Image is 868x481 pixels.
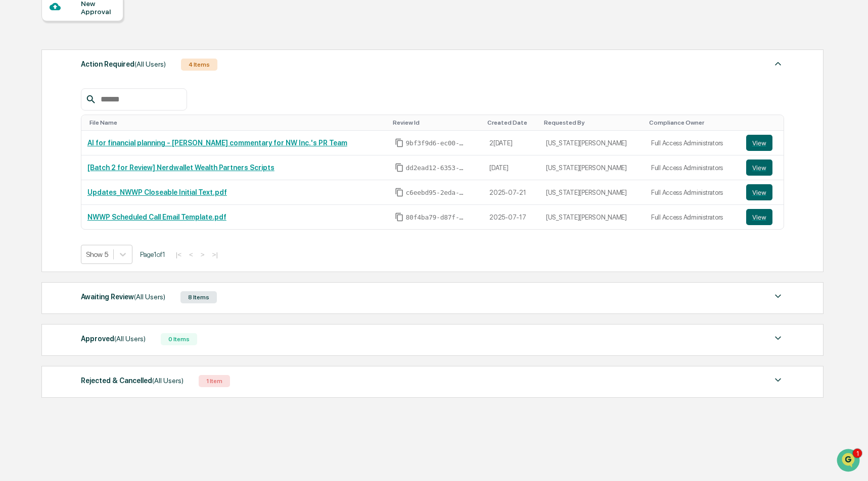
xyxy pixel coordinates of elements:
[645,180,740,205] td: Full Access Administrators
[395,188,404,197] span: Copy Id
[181,59,217,71] div: 4 Items
[10,180,18,188] div: 🖐️
[483,131,540,155] td: 2[DATE]
[746,135,778,151] a: View
[81,374,184,387] div: Rejected & Cancelled
[134,293,165,301] span: (All Users)
[10,112,68,120] div: Past conversations
[746,209,772,225] button: View
[395,163,404,172] span: Copy Id
[45,77,166,87] div: Start new chat
[21,77,39,95] img: 8933085812038_c878075ebb4cc5468115_72.jpg
[395,138,404,147] span: Copy Id
[746,159,772,176] button: View
[649,119,736,126] div: Toggle SortBy
[836,448,863,475] iframe: Open customer support
[89,119,385,126] div: Toggle SortBy
[87,139,347,147] a: AI for financial planning - [PERSON_NAME] commentary for NW Inc.'s PR Team
[69,175,129,193] a: 🗄️Attestations
[10,199,18,207] div: 🔎
[10,77,28,95] img: 1746055101610-c473b297-6a78-478c-a979-82029cc54cd1
[772,290,784,302] img: caret
[186,250,196,259] button: <
[6,175,69,193] a: 🖐️Preclearance
[152,377,184,385] span: (All Users)
[645,131,740,155] td: Full Access Administrators
[71,223,122,231] a: Powered byPylon
[101,223,122,231] span: Pylon
[198,250,208,259] button: >
[199,375,230,387] div: 1 Item
[161,333,197,345] div: 0 Items
[406,164,467,172] span: dd2ead12-6353-41e4-9b21-1b0cf20a9be1
[10,128,26,144] img: Jack Rasmussen
[87,164,275,172] a: [Batch 2 for Review] Nerdwallet Wealth Partners Scripts
[209,250,221,259] button: >|
[81,58,166,71] div: Action Required
[26,46,167,57] input: Clear
[746,184,772,200] button: View
[172,80,184,92] button: Start new chat
[748,119,780,126] div: Toggle SortBy
[140,250,165,258] span: Page 1 of 1
[31,137,82,145] span: [PERSON_NAME]
[772,58,784,70] img: caret
[406,139,467,147] span: 9bf3f9d6-ec00-4609-a326-e373718264ae
[540,205,645,229] td: [US_STATE][PERSON_NAME]
[10,21,184,37] p: How can we help?
[395,212,404,222] span: Copy Id
[645,205,740,229] td: Full Access Administrators
[746,209,778,225] a: View
[483,205,540,229] td: 2025-07-17
[84,137,87,145] span: •
[645,155,740,180] td: Full Access Administrators
[746,184,778,200] a: View
[114,335,146,343] span: (All Users)
[87,213,226,221] a: NWWP Scheduled Call Email Template.pdf
[89,137,114,145] span: A[DATE]
[20,179,65,189] span: Preclearance
[157,110,184,122] button: See all
[772,332,784,344] img: caret
[746,159,778,176] a: View
[487,119,536,126] div: Toggle SortBy
[87,188,227,196] a: Updates_NWWP Closeable Initial Text.pdf
[483,180,540,205] td: 2025-07-21
[73,180,81,188] div: 🗄️
[540,180,645,205] td: [US_STATE][PERSON_NAME]
[540,155,645,180] td: [US_STATE][PERSON_NAME]
[544,119,641,126] div: Toggle SortBy
[134,60,166,68] span: (All Users)
[180,291,217,303] div: 8 Items
[772,374,784,386] img: caret
[746,135,772,151] button: View
[20,198,64,208] span: Data Lookup
[540,131,645,155] td: [US_STATE][PERSON_NAME]
[483,155,540,180] td: [DATE]
[81,290,165,303] div: Awaiting Review
[81,332,146,345] div: Approved
[83,179,125,189] span: Attestations
[45,87,139,95] div: We're available if you need us!
[406,189,467,197] span: c6eebd95-2eda-47bf-a497-3eb1b7318b58
[6,194,68,212] a: 🔎Data Lookup
[173,250,185,259] button: |<
[20,138,28,146] img: 1746055101610-c473b297-6a78-478c-a979-82029cc54cd1
[393,119,480,126] div: Toggle SortBy
[406,213,467,222] span: 80f4ba79-d87f-4cb6-8458-b68e2bdb47c7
